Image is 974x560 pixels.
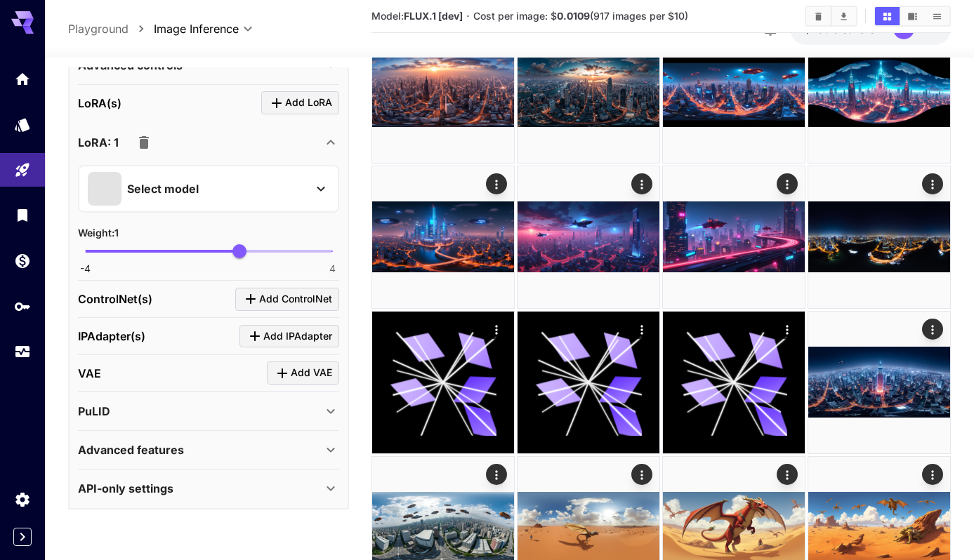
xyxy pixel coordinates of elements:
p: · [466,8,470,25]
div: Wallet [14,252,31,269]
span: Add VAE [291,364,332,382]
button: Expand sidebar [13,528,32,546]
div: Actions [486,173,507,194]
button: Show images in video view [900,7,925,25]
div: Models [14,116,31,133]
div: API Keys [14,298,31,315]
button: Show images in list view [925,7,949,25]
img: Z [372,166,514,308]
p: Advanced features [78,441,184,458]
div: Actions [631,319,652,340]
button: Click to add IPAdapter [239,325,339,348]
p: LoRA: 1 [78,134,119,151]
span: credits left [833,23,882,35]
span: Weight : 1 [78,227,119,239]
div: PuLID [78,394,339,428]
nav: breadcrumb [68,20,154,37]
span: -4 [80,262,91,276]
div: Actions [631,464,652,485]
img: 2Q== [663,166,805,308]
div: Clear ImagesDownload All [805,6,857,27]
span: Add IPAdapter [263,328,332,345]
div: Usage [14,343,31,361]
div: Advanced features [78,433,339,467]
div: Actions [777,319,798,340]
div: Actions [777,464,798,485]
p: LoRA(s) [78,95,121,112]
p: IPAdapter(s) [78,328,145,345]
div: Actions [922,173,943,194]
button: Show images in grid view [875,7,900,25]
div: Actions [486,319,507,340]
button: Clear Images [806,7,831,25]
div: Show images in grid viewShow images in video viewShow images in list view [874,6,951,27]
img: 9k= [663,21,805,163]
p: API-only settings [78,480,173,497]
div: Actions [486,464,507,485]
div: Actions [631,173,652,194]
p: ControlNet(s) [78,291,152,307]
span: Model: [371,10,463,22]
div: Settings [14,491,31,508]
span: 4 [329,262,336,276]
div: LoRA: 1 [78,126,339,159]
button: Select model [88,172,329,206]
img: 2Q== [518,166,659,308]
div: Actions [922,319,943,340]
div: API-only settings [78,472,339,505]
div: Actions [922,464,943,485]
img: 9k= [372,21,514,163]
span: Add ControlNet [259,291,332,308]
div: Library [14,206,31,224]
a: Playground [68,20,129,37]
span: Image Inference [154,20,239,37]
button: Click to add ControlNet [235,288,339,311]
div: Home [14,70,31,88]
button: Click to add LoRA [261,91,339,114]
div: Playground [14,161,31,179]
img: 9k= [808,166,950,308]
img: 2Q== [518,21,659,163]
p: Select model [127,180,199,197]
b: 0.0109 [557,10,590,22]
span: $1.68 [804,23,833,35]
b: FLUX.1 [dev] [404,10,463,22]
button: Download All [831,7,856,25]
p: VAE [78,365,101,382]
span: Add LoRA [285,94,332,112]
span: Cost per image: $ (917 images per $10) [473,10,688,22]
button: Click to add VAE [267,361,339,385]
img: 2Q== [808,312,950,453]
img: 9k= [808,21,950,163]
div: Actions [777,173,798,194]
p: PuLID [78,403,110,420]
